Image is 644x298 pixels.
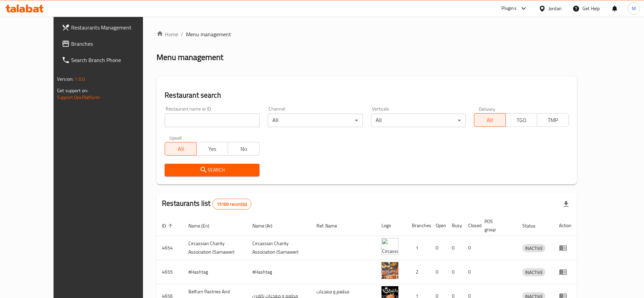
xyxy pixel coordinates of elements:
a: Restaurants Management [56,19,161,36]
th: Action [554,215,577,236]
button: TGO [505,113,537,127]
td: ​Circassian ​Charity ​Association​ (Samawer) [183,236,247,260]
span: POS group [484,217,509,234]
div: Plugins [501,4,516,13]
a: Support.OpsPlatform [57,93,100,102]
div: Menu [559,268,572,276]
span: Search [170,166,254,174]
span: Name (En) [188,222,218,230]
label: Delivery [479,106,496,111]
span: M [632,5,636,12]
span: All [477,115,503,125]
span: Search Branch Phone [71,56,155,64]
h2: Restaurant search [165,90,569,100]
a: Home [157,30,178,38]
span: TMP [540,115,566,125]
td: 2 [407,260,430,284]
button: Search [165,164,259,176]
span: Yes [199,144,225,154]
th: Logo [376,215,407,236]
td: 4655 [157,260,183,284]
td: 4654 [157,236,183,260]
th: Closed [463,215,479,236]
th: Open [430,215,446,236]
a: Branches [56,36,161,52]
td: #Hashtag [183,260,247,284]
span: No [231,144,257,154]
span: Name (Ar) [252,222,281,230]
span: All [168,144,194,154]
span: Menu management [186,30,231,38]
span: Get support on: [57,86,88,95]
td: 0 [430,260,446,284]
span: 15169 record(s) [213,201,251,207]
span: INACTIVE [522,244,545,252]
td: 0 [463,260,479,284]
button: All [165,142,196,156]
span: 1.0.0 [75,75,85,83]
div: Export file [558,196,574,212]
a: Search Branch Phone [56,52,161,68]
input: Search for restaurant name or ID.. [165,114,259,127]
div: All [371,114,466,127]
button: Yes [196,142,228,156]
span: Restaurants Management [71,23,155,32]
div: Total records count [212,199,251,210]
h2: Menu management [157,52,223,63]
label: Upsell [169,135,182,140]
span: Ref. Name [316,222,346,230]
h2: Restaurants list [162,198,251,210]
span: Status [522,222,544,230]
div: All [268,114,362,127]
td: 0 [430,236,446,260]
td: ​Circassian ​Charity ​Association​ (Samawer) [247,236,311,260]
button: TMP [537,113,569,127]
span: Branches [71,40,155,48]
span: INACTIVE [522,269,545,276]
td: 0 [463,236,479,260]
div: Jordan [548,5,562,12]
img: ​Circassian ​Charity ​Association​ (Samawer) [381,238,398,255]
button: All [474,113,506,127]
img: #Hashtag [381,262,398,279]
span: Version: [57,75,74,83]
th: Busy [446,215,463,236]
nav: breadcrumb [157,30,577,38]
div: Menu [559,244,572,252]
td: #Hashtag [247,260,311,284]
td: 0 [446,236,463,260]
span: TGO [508,115,535,125]
th: Branches [407,215,430,236]
li: / [181,30,183,38]
td: 1 [407,236,430,260]
span: ID [162,222,175,230]
td: 0 [446,260,463,284]
button: No [228,142,259,156]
